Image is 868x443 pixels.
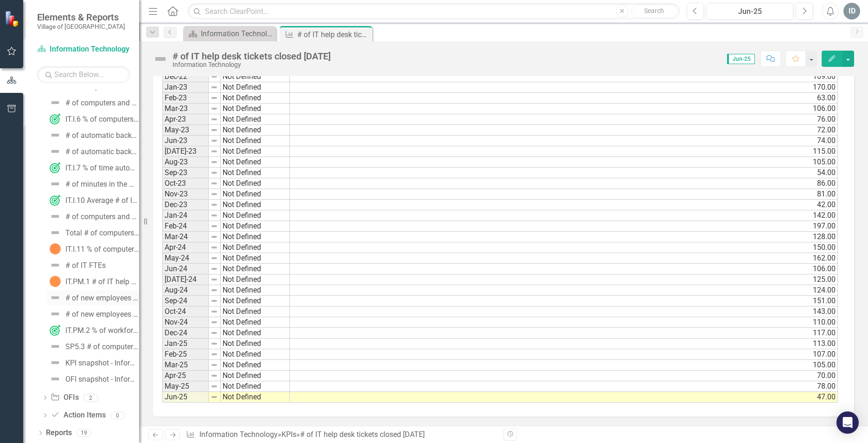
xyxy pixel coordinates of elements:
[290,306,838,317] td: 143.00
[221,125,290,136] td: Not Defined
[211,190,218,198] img: 8DAGhfEEPCf229AAAAAElFTkSuQmCC
[65,115,139,124] div: IT.I.6 % of computers with current antivirus protection
[65,261,106,270] div: # of IT FTEs
[65,245,139,254] div: IT.I.11 % of computers and servers that are [DEMOGRAPHIC_DATA] or less
[211,84,218,91] img: 8DAGhfEEPCf229AAAAAElFTkSuQmCC
[211,393,218,401] img: 8DAGhfEEPCf229AAAAAElFTkSuQmCC
[221,189,290,200] td: Not Defined
[83,394,98,402] div: 2
[290,339,838,349] td: 113.00
[50,373,61,384] img: Not Defined
[50,357,61,368] img: Not Defined
[47,95,139,110] a: # of computers and servers within an active threshold
[50,162,61,173] img: On Target
[221,210,290,221] td: Not Defined
[221,339,290,349] td: Not Defined
[162,242,209,253] td: Apr-24
[162,82,209,93] td: Jan-23
[4,10,21,27] img: ClearPoint Strategy
[185,28,274,39] a: Information Technology - Landing Page
[162,317,209,328] td: Nov-24
[221,296,290,306] td: Not Defined
[221,381,290,392] td: Not Defined
[188,3,680,20] input: Search ClearPoint...
[290,72,838,82] td: 109.00
[162,72,209,82] td: Dec-22
[221,253,290,264] td: Not Defined
[211,254,218,262] img: 8DAGhfEEPCf229AAAAAElFTkSuQmCC
[211,94,218,102] img: 8DAGhfEEPCf229AAAAAElFTkSuQmCC
[37,66,130,83] input: Search Below...
[162,296,209,306] td: Sep-24
[65,148,139,156] div: # of automatic backups completed
[162,392,209,403] td: Jun-25
[221,328,290,339] td: Not Defined
[727,54,755,64] span: Jun-25
[221,274,290,285] td: Not Defined
[77,429,91,437] div: 19
[51,410,105,421] a: Action Items
[211,137,218,144] img: 8DAGhfEEPCf229AAAAAElFTkSuQmCC
[162,306,209,317] td: Oct-24
[47,339,139,354] a: SP5.3 # of computers and servers maintained per IT FTE
[65,326,139,335] div: IT.PM.2 % of workforce with IT access who participate in IT orientation
[65,343,139,351] div: SP5.3 # of computers and servers maintained per IT FTE
[290,360,838,371] td: 105.00
[211,308,218,315] img: 8DAGhfEEPCf229AAAAAElFTkSuQmCC
[162,93,209,104] td: Feb-23
[221,82,290,93] td: Not Defined
[211,126,218,134] img: 8DAGhfEEPCf229AAAAAElFTkSuQmCC
[211,212,218,219] img: 8DAGhfEEPCf229AAAAAElFTkSuQmCC
[46,428,72,438] a: Reports
[211,372,218,379] img: 8DAGhfEEPCf229AAAAAElFTkSuQmCC
[211,361,218,369] img: 8DAGhfEEPCf229AAAAAElFTkSuQmCC
[221,200,290,210] td: Not Defined
[211,105,218,112] img: 8DAGhfEEPCf229AAAAAElFTkSuQmCC
[211,297,218,305] img: 8DAGhfEEPCf229AAAAAElFTkSuQmCC
[290,371,838,381] td: 70.00
[211,244,218,251] img: 8DAGhfEEPCf229AAAAAElFTkSuQmCC
[50,308,61,319] img: Not Defined
[290,296,838,306] td: 151.00
[836,411,859,434] div: Open Intercom Messenger
[47,176,139,191] a: # of minutes in the month
[300,430,425,439] div: # of IT help desk tickets closed [DATE]
[65,229,139,237] div: Total # of computers and servers in inventory
[221,72,290,82] td: Not Defined
[211,73,218,80] img: 8DAGhfEEPCf229AAAAAElFTkSuQmCC
[162,349,209,360] td: Feb-25
[221,136,290,146] td: Not Defined
[221,360,290,371] td: Not Defined
[162,264,209,274] td: Jun-24
[211,276,218,283] img: 8DAGhfEEPCf229AAAAAElFTkSuQmCC
[47,111,139,126] a: IT.I.6 % of computers with current antivirus protection
[51,392,78,403] a: OFIs
[290,82,838,93] td: 170.00
[221,371,290,381] td: Not Defined
[221,157,290,168] td: Not Defined
[47,371,139,386] a: OFI snapshot - Information Technology
[211,329,218,337] img: 8DAGhfEEPCf229AAAAAElFTkSuQmCC
[50,97,61,108] img: Not Defined
[211,158,218,166] img: 8DAGhfEEPCf229AAAAAElFTkSuQmCC
[47,225,139,240] a: Total # of computers and servers in inventory
[47,144,139,159] a: # of automatic backups completed
[65,99,139,107] div: # of computers and servers within an active threshold
[50,130,61,141] img: Not Defined
[290,328,838,339] td: 117.00
[162,328,209,339] td: Dec-24
[290,392,838,403] td: 47.00
[290,381,838,392] td: 78.00
[221,392,290,403] td: Not Defined
[50,276,61,287] img: No Information
[290,274,838,285] td: 125.00
[281,430,296,439] a: KPIs
[290,200,838,210] td: 42.00
[290,232,838,242] td: 128.00
[201,28,274,39] div: Information Technology - Landing Page
[65,294,139,302] div: # of new employees who participate in IT orientation
[290,317,838,328] td: 110.00
[290,104,838,114] td: 106.00
[50,243,61,254] img: No Information
[221,285,290,296] td: Not Defined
